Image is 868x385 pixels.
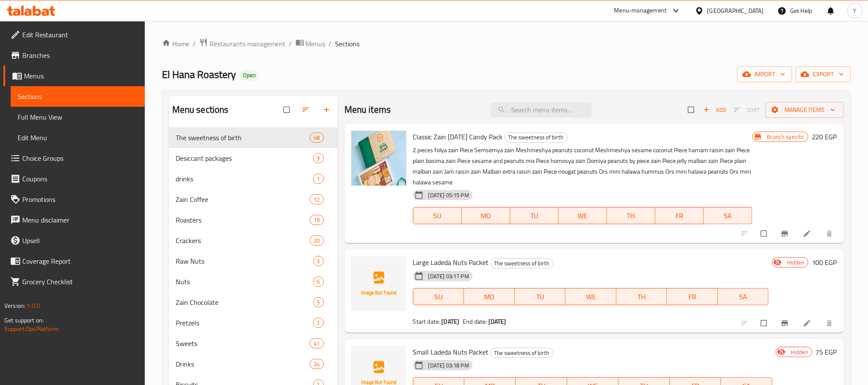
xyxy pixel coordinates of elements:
[176,359,310,369] span: Drinks
[784,259,808,267] span: Hidden
[820,314,841,333] button: delete
[169,333,338,354] div: Sweets41
[11,107,145,127] a: Full Menu View
[4,315,44,326] span: Get support on:
[701,103,728,117] button: Add
[162,39,189,49] a: Home
[351,131,406,186] img: Classic Zain Mawlid Candy Pack
[296,38,326,49] a: Menus
[655,207,704,224] button: FR
[701,103,728,117] span: Add item
[505,132,568,143] div: The sweetness of birth
[22,174,138,184] span: Coupons
[169,210,338,230] div: Roasters19
[518,291,563,303] span: TU
[27,300,40,311] span: 1.0.0
[18,112,138,122] span: Full Menu View
[306,39,326,49] span: Menus
[169,148,338,168] div: Desiccant packages9
[313,318,324,328] div: items
[313,153,324,163] div: items
[620,291,664,303] span: TH
[569,291,613,303] span: WE
[310,215,323,225] div: items
[11,86,145,107] a: Sections
[176,174,313,184] div: drinks
[488,316,506,327] b: [DATE]
[820,224,841,243] button: delete
[505,132,567,142] span: The sweetness of birth
[22,30,138,40] span: Edit Restaurant
[744,69,785,80] span: import
[313,297,324,307] div: items
[210,39,286,49] span: Restaurants management
[169,313,338,333] div: Pretzels2
[169,271,338,292] div: Nuts6
[317,100,338,119] button: Add section
[176,318,313,328] div: Pretzels
[3,45,145,66] a: Branches
[176,277,313,287] span: Nuts
[812,256,837,268] h6: 100 EGP
[464,288,515,305] button: MO
[162,65,236,84] span: El Hana Roastery
[787,348,812,356] span: Hidden
[169,230,338,251] div: Crackers20
[510,207,559,224] button: TU
[351,256,406,311] img: Large Ladeda Nuts Packet
[4,300,25,311] span: Version:
[18,91,138,102] span: Sections
[514,210,555,222] span: TU
[803,229,813,238] a: Edit menu item
[3,66,145,86] a: Menus
[310,134,323,142] span: 48
[3,251,145,271] a: Coverage Report
[176,194,310,205] span: Zain Coffee
[703,105,726,115] span: Add
[199,38,286,49] a: Restaurants management
[24,71,138,81] span: Menus
[176,297,313,307] span: Zain Chocolate
[803,319,813,328] a: Edit menu item
[707,6,764,15] div: [GEOGRAPHIC_DATA]
[310,235,323,246] div: items
[413,145,752,188] p: 2 pieces folya zain Piece Semsemya zain Meshmeshya peanuts coconut Meshmeshya sesame coconut Piec...
[22,50,138,60] span: Branches
[22,194,138,205] span: Promotions
[775,314,796,333] button: Branch-specific-item
[313,256,324,266] div: items
[314,257,323,265] span: 3
[176,215,310,225] span: Roasters
[425,361,473,370] span: [DATE] 03:18 PM
[617,288,667,305] button: TH
[313,277,324,287] div: items
[413,288,464,305] button: SU
[278,102,296,118] span: Select all sections
[193,39,196,49] li: /
[176,153,313,163] div: Desiccant packages
[329,39,332,49] li: /
[491,348,553,358] span: The sweetness of birth
[775,224,796,243] button: Branch-specific-item
[659,210,700,222] span: FR
[176,338,310,349] span: Sweets
[314,278,323,286] span: 6
[463,316,487,327] span: End date:
[310,338,323,349] div: items
[310,359,323,369] div: items
[314,298,323,307] span: 5
[314,319,323,327] span: 2
[3,148,145,168] a: Choice Groups
[417,291,461,303] span: SU
[313,174,324,184] div: items
[442,316,460,327] b: [DATE]
[169,354,338,374] div: Drinks24
[3,271,145,292] a: Grocery Checklist
[465,210,507,222] span: MO
[176,256,313,266] span: Raw Nuts
[169,127,338,148] div: The sweetness of birth48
